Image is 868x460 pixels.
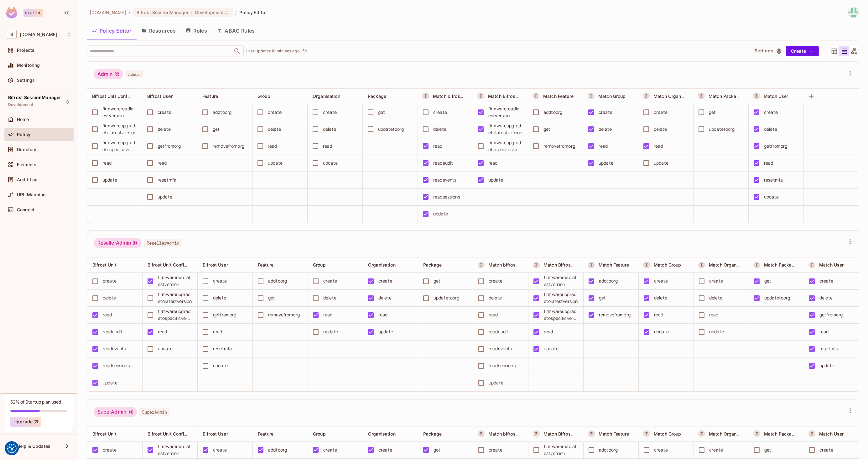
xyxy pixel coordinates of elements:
[819,328,829,335] div: read
[488,93,542,99] span: Match Bifrost Unit Config
[433,143,443,150] div: read
[17,117,29,122] span: Home
[102,177,117,183] div: update
[422,93,429,99] button: A Resource Set is a dynamically conditioned resource, defined by real-time criteria.
[147,93,173,99] span: Bifrost User
[654,328,669,335] div: update
[17,192,46,197] span: URL Mapping
[102,105,137,119] div: firmwarereadlatestversion
[368,93,386,99] span: Package
[489,379,503,386] div: update
[181,23,212,39] button: Roles
[764,294,790,301] div: updatetoorg
[643,430,650,437] button: A Resource Set is a dynamically conditioned resource, defined by real-time criteria.
[544,345,559,352] div: update
[709,278,723,284] div: create
[17,48,34,53] span: Projects
[17,177,38,182] span: Audit Log
[654,278,668,284] div: create
[599,143,608,150] div: read
[543,431,598,437] span: Match Bifrost Unit Config
[148,431,202,437] span: Bifrost Unit Configuration
[786,46,819,56] button: Create
[819,447,833,453] div: create
[8,102,34,107] span: Development
[6,7,17,19] img: SReyMgAAAABJRU5ErkJggg==
[764,160,773,167] div: read
[129,9,130,15] li: /
[323,328,338,335] div: update
[368,431,396,436] span: Organisation
[102,122,137,136] div: firmwareupgradetolatestversion
[654,109,668,116] div: create
[313,93,340,99] span: Organisation
[7,30,17,39] span: B
[598,93,626,99] span: Match Group
[819,311,843,318] div: getfromorg
[378,294,392,301] div: delete
[92,262,117,267] span: Bifrost Unit
[268,109,282,116] div: create
[433,193,460,200] div: readsessions
[158,308,192,322] div: firmwareupgradetospecificversion
[158,126,171,133] div: delete
[10,417,41,427] button: Upgrade
[7,444,17,453] img: Revisit consent button
[808,430,815,437] button: A Resource Set is a dynamically conditioned resource, defined by real-time criteria.
[17,132,30,137] span: Policy
[488,139,523,153] div: firmwareupgradetospecificversion
[323,109,337,116] div: create
[103,294,116,301] div: delete
[213,362,228,369] div: update
[17,147,36,152] span: Directory
[8,95,61,100] span: Bifrost SessionManager
[213,109,231,116] div: addtoorg
[148,262,202,268] span: Bifrost Unit Configuration
[268,311,300,318] div: removefromorg
[368,262,396,267] span: Organisation
[544,291,578,305] div: firmwareupgradetolatestversion
[488,122,523,136] div: firmwareupgradetolatestversion
[819,262,844,267] span: Match User
[10,399,61,405] div: 52% of Startup plan used
[599,447,618,453] div: addtoorg
[268,278,287,284] div: addtoorg
[212,23,260,39] button: ABAC Rules
[653,93,696,99] span: Match Organisation
[588,93,595,99] button: A Resource Set is a dynamically conditioned resource, defined by real-time criteria.
[544,308,578,322] div: firmwareupgradetospecificversion
[764,109,778,116] div: create
[213,328,222,335] div: read
[808,262,815,268] button: A Resource Set is a dynamically conditioned resource, defined by real-time criteria.
[488,105,523,119] div: firmwarereadlatestversion
[103,345,126,352] div: readevents
[599,294,606,301] div: get
[599,262,629,267] span: Match Feature
[709,431,751,437] span: Match Organisation
[599,160,613,167] div: update
[90,9,126,15] span: the active workspace
[543,126,550,133] div: get
[489,278,502,284] div: create
[488,262,527,268] span: Match bifrost unit
[94,69,123,79] div: Admin
[434,447,440,453] div: get
[543,93,574,99] span: Match Feature
[323,447,337,453] div: create
[158,443,192,457] div: firmwarereadlatestversion
[158,160,167,167] div: read
[489,311,498,318] div: read
[849,7,859,18] img: Christian (CMA)
[423,431,442,436] span: Package
[488,177,503,183] div: update
[94,407,137,417] div: SuperAdmin
[158,328,167,335] div: read
[191,10,193,15] span: :
[434,278,440,284] div: get
[709,328,724,335] div: update
[489,362,516,369] div: readsessions
[158,345,173,352] div: update
[709,93,742,99] span: Match Package
[764,262,797,268] span: Match Package
[213,447,227,453] div: create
